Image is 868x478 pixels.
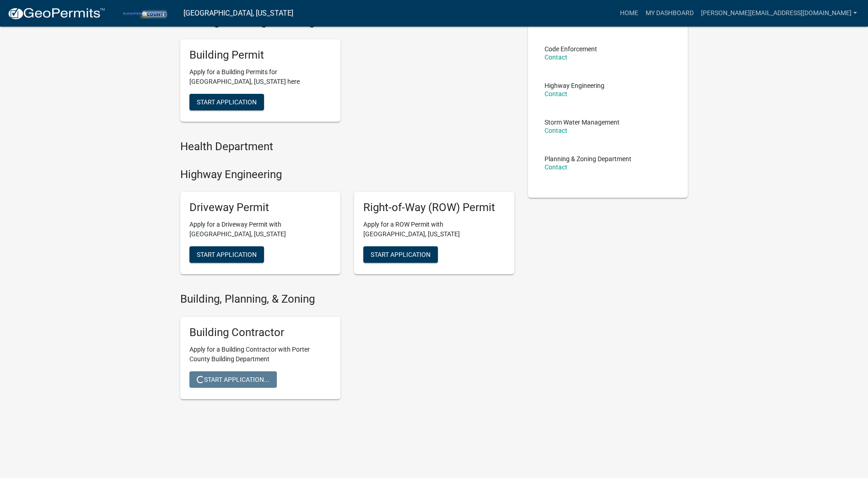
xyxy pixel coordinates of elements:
button: Start Application [189,246,264,263]
h4: Health Department [180,140,514,153]
p: Highway Engineering [545,82,604,89]
button: Start Application [363,246,438,263]
p: Apply for a Building Contractor with Porter County Building Department [189,345,331,364]
h5: Building Contractor [189,326,331,339]
span: Start Application... [197,375,270,383]
a: [GEOGRAPHIC_DATA], [US_STATE] [183,5,293,21]
span: Start Application [371,251,431,258]
p: Planning & Zoning Department [545,156,631,162]
h5: Right-of-Way (ROW) Permit [363,201,505,214]
p: Apply for a ROW Permit with [GEOGRAPHIC_DATA], [US_STATE] [363,220,505,239]
button: Start Application... [189,371,277,388]
h5: Building Permit [189,49,331,62]
span: Start Application [197,251,257,258]
span: Start Application [197,98,257,105]
p: Code Enforcement [545,46,597,52]
a: [PERSON_NAME][EMAIL_ADDRESS][DOMAIN_NAME] [697,5,861,22]
p: Apply for a Building Permits for [GEOGRAPHIC_DATA], [US_STATE] here [189,67,331,87]
h4: Building, Planning, & Zoning [180,293,514,306]
h5: Driveway Permit [189,201,331,214]
img: Porter County, Indiana [113,7,176,19]
a: Contact [545,163,567,171]
h4: Highway Engineering [180,168,514,181]
a: Contact [545,90,567,98]
a: Home [616,5,642,22]
button: Start Application [189,94,264,110]
a: Contact [545,127,567,134]
p: Apply for a Driveway Permit with [GEOGRAPHIC_DATA], [US_STATE] [189,220,331,239]
a: Contact [545,54,567,61]
p: Storm Water Management [545,119,620,125]
a: My Dashboard [642,5,697,22]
